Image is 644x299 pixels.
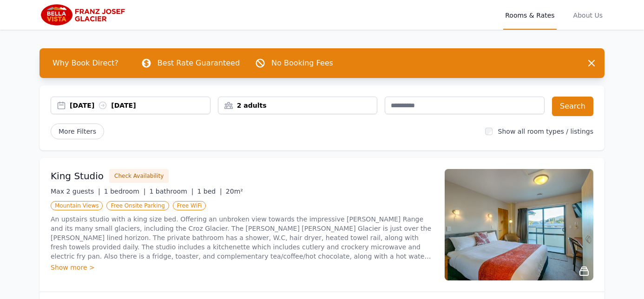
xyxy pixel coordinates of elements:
[51,169,104,182] h3: King Studio
[104,188,146,195] span: 1 bedroom |
[271,58,333,69] p: No Booking Fees
[51,188,100,195] span: Max 2 guests |
[173,201,206,210] span: Free WiFi
[45,54,126,72] span: Why Book Direct?
[51,263,434,272] div: Show more >
[498,128,593,135] label: Show all room types / listings
[39,4,129,26] img: Bella Vista Franz Josef Glacier
[552,97,593,116] button: Search
[70,101,210,110] div: [DATE] [DATE]
[218,101,377,110] div: 2 adults
[158,58,240,69] p: Best Rate Guaranteed
[51,123,104,139] span: More Filters
[51,214,434,261] p: An upstairs studio with a king size bed. Offering an unbroken view towards the impressive [PERSON...
[51,201,103,210] span: Mountain Views
[106,201,169,210] span: Free Onsite Parking
[226,188,243,195] span: 20m²
[149,188,193,195] span: 1 bathroom |
[109,169,169,183] button: Check Availability
[197,188,222,195] span: 1 bed |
